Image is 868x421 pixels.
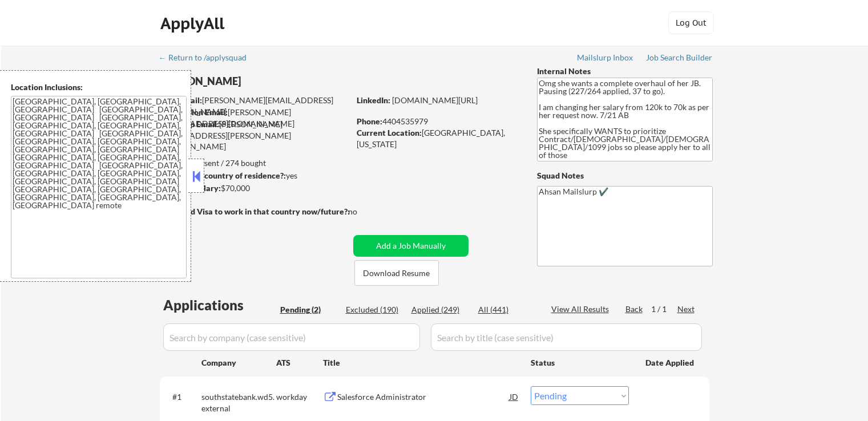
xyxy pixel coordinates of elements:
[160,74,394,88] div: [PERSON_NAME]
[646,53,713,64] a: Job Search Builder
[353,235,469,257] button: Add a Job Manually
[577,54,634,62] div: Mailslurp Inbox
[625,303,644,315] div: Back
[357,95,390,105] strong: LinkedIn:
[159,54,257,62] div: ← Return to /applysquad
[160,14,228,33] div: ApplyAll
[357,116,382,126] strong: Phone:
[160,107,349,129] div: [PERSON_NAME][EMAIL_ADDRESS][DOMAIN_NAME]
[537,170,713,181] div: Squad Notes
[346,304,403,315] div: Excluded (190)
[159,183,349,194] div: $70,000
[160,207,350,216] strong: Will need Visa to work in that country now/future?:
[645,357,696,369] div: Date Applied
[478,304,535,315] div: All (441)
[160,95,349,117] div: [PERSON_NAME][EMAIL_ADDRESS][DOMAIN_NAME]
[508,386,520,407] div: JD
[677,303,696,315] div: Next
[159,53,257,64] a: ← Return to /applysquad
[531,352,629,373] div: Status
[392,95,478,105] a: [DOMAIN_NAME][URL]
[201,391,276,414] div: southstatebank.wd5.external
[159,157,349,169] div: 249 sent / 274 bought
[163,323,420,351] input: Search by company (case sensitive)
[651,303,677,315] div: 1 / 1
[172,391,192,403] div: #1
[323,357,520,369] div: Title
[551,303,612,315] div: View All Results
[159,171,286,180] strong: Can work in country of residence?:
[354,260,439,286] button: Download Resume
[201,357,276,369] div: Company
[431,323,702,351] input: Search by title (case sensitive)
[163,298,276,312] div: Applications
[357,128,422,137] strong: Current Location:
[337,391,510,403] div: Salesforce Administrator
[357,127,518,149] div: [GEOGRAPHIC_DATA], [US_STATE]
[668,11,714,34] button: Log Out
[646,54,713,62] div: Job Search Builder
[159,170,346,181] div: yes
[411,304,469,315] div: Applied (249)
[11,82,187,93] div: Location Inclusions:
[357,116,518,127] div: 4404535979
[160,119,349,152] div: [PERSON_NAME][EMAIL_ADDRESS][PERSON_NAME][DOMAIN_NAME]
[280,304,337,315] div: Pending (2)
[276,357,323,369] div: ATS
[276,391,323,403] div: workday
[577,53,634,64] a: Mailslurp Inbox
[537,66,713,77] div: Internal Notes
[348,206,381,217] div: no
